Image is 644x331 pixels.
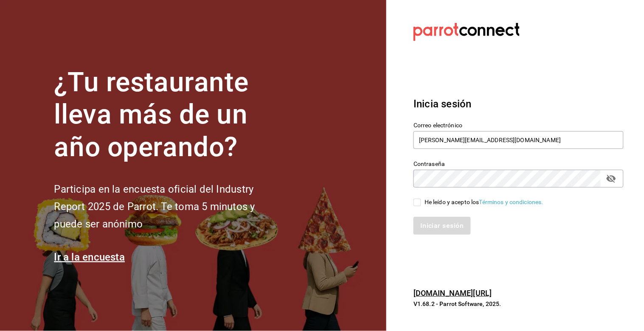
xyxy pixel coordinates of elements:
[413,122,624,128] label: Correo electrónico
[54,66,283,164] h1: ¿Tu restaurante lleva más de un año operando?
[425,198,543,207] div: He leído y acepto los
[479,199,543,205] a: Términos y condiciones.
[604,171,619,186] button: passwordField
[413,161,624,167] label: Contraseña
[413,131,624,149] input: Ingresa tu correo electrónico
[54,251,125,263] a: Ir a la encuesta
[413,289,492,297] a: [DOMAIN_NAME][URL]
[54,181,283,233] h2: Participa en la encuesta oficial del Industry Report 2025 de Parrot. Te toma 5 minutos y puede se...
[413,300,624,308] p: V1.68.2 - Parrot Software, 2025.
[413,96,624,112] h3: Inicia sesión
